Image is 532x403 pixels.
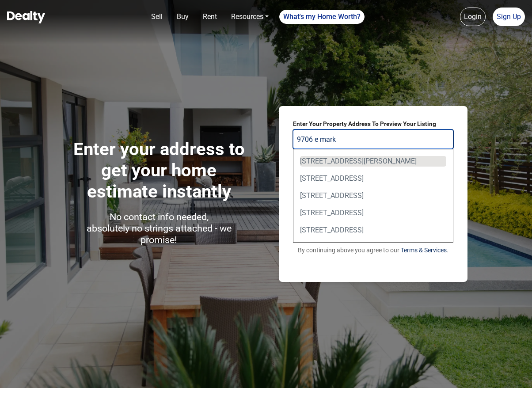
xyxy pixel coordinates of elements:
a: What's my Home Worth? [279,10,365,24]
h1: Enter your address to get your home estimate instantly [72,139,247,249]
label: Enter Your Property Address To Preview Your Listing [293,120,454,127]
div: [STREET_ADDRESS] [300,208,447,218]
img: Dealty - Buy, Sell & Rent Homes [7,11,45,23]
div: [STREET_ADDRESS][PERSON_NAME] [300,156,447,167]
a: Rent [199,8,220,26]
iframe: BigID CMP Widget [4,376,31,403]
iframe: Intercom live chat [502,373,523,394]
a: Sign Up [493,8,525,26]
p: By continuing above you agree to our . [293,246,454,255]
div: [STREET_ADDRESS] [300,173,447,184]
a: Login [460,8,486,26]
input: Your Property Address [293,129,454,149]
div: [STREET_ADDRESS] [300,190,447,201]
a: Sell [148,8,166,26]
a: Buy [173,8,192,26]
h3: No contact info needed, absolutely no strings attached - we promise! [72,211,247,246]
a: Terms & Services [401,247,447,254]
div: [STREET_ADDRESS] [300,225,447,236]
a: Resources [228,8,272,26]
